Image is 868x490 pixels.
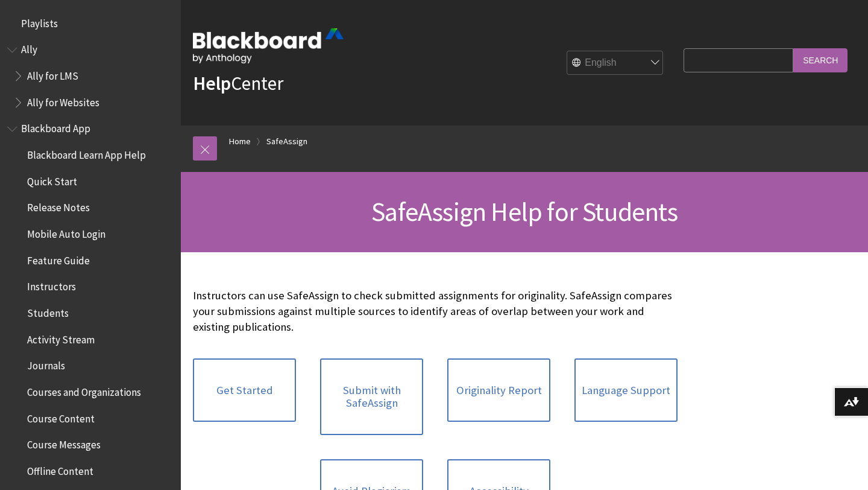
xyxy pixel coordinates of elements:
[27,435,101,451] span: Course Messages
[193,71,231,95] strong: Help
[193,71,283,95] a: HelpCenter
[371,195,678,228] span: SafeAssign Help for Students
[27,171,77,188] span: Quick Start
[27,461,93,477] span: Offline Content
[27,329,95,346] span: Activity Stream
[793,48,848,72] input: Search
[7,13,174,34] nav: Book outline for Playlists
[7,40,174,113] nav: Book outline for Anthology Ally Help
[27,250,90,267] span: Feature Guide
[27,409,95,425] span: Course Content
[567,51,664,75] select: Site Language Selector
[27,198,90,214] span: Release Notes
[27,277,76,293] span: Instructors
[27,382,141,398] span: Courses and Organizations
[27,356,65,372] span: Journals
[27,92,99,109] span: Ally for Websites
[447,358,550,422] a: Originality Report
[27,224,105,240] span: Mobile Auto Login
[320,358,423,435] a: Submit with SafeAssign
[21,119,90,135] span: Blackboard App
[193,358,296,422] a: Get Started
[21,13,58,30] span: Playlists
[27,145,146,161] span: Blackboard Learn App Help
[27,66,78,82] span: Ally for LMS
[27,303,69,319] span: Students
[21,40,37,56] span: Ally
[193,28,344,63] img: Blackboard by Anthology
[229,134,251,149] a: Home
[574,358,678,422] a: Language Support
[193,288,678,336] p: Instructors can use SafeAssign to check submitted assignments for originality. SafeAssign compare...
[266,134,307,149] a: SafeAssign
